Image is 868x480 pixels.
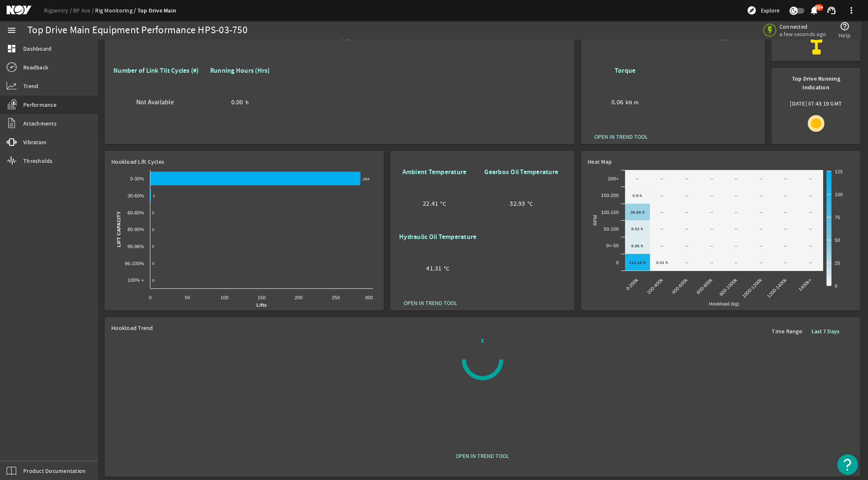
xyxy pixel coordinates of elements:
[809,210,812,214] text: --
[660,176,663,181] text: --
[809,226,812,231] text: --
[611,98,623,106] span: 0.06
[835,283,837,288] text: 0
[809,244,812,248] text: --
[23,467,86,475] span: Product Documentation
[660,244,663,248] text: --
[625,277,639,291] text: 0-200k
[593,215,598,226] text: RPM
[780,30,826,38] span: a few seconds ago
[735,176,738,181] text: --
[245,98,249,106] span: h
[594,133,648,141] span: OPEN IN TREND TOOL
[790,99,842,109] span: [DATE] 07:43:19 GMT
[365,295,373,300] text: 300
[780,23,826,30] span: Connected
[73,7,95,14] a: BP Ace
[809,6,818,15] button: 99+
[456,452,509,460] span: OPEN IN TREND TOOL
[741,277,763,299] text: 1000-1200k
[696,277,714,295] text: 600-800k
[149,295,152,300] text: 0
[7,25,17,35] mat-icon: menu
[743,4,783,17] button: Explore
[760,244,763,248] text: --
[152,261,154,266] text: 0
[111,324,153,339] span: Hookload Trend
[631,244,643,248] text: 8.85 h
[601,210,619,215] text: 100-150
[7,44,17,54] mat-icon: dashboard
[125,261,144,266] text: 96-100%
[760,226,763,231] text: --
[185,295,190,300] text: 50
[685,193,688,198] text: --
[837,454,858,475] button: Open Resource Center
[660,193,663,198] text: --
[760,210,763,214] text: --
[797,277,812,292] text: 1400k+
[685,176,688,181] text: --
[128,278,144,283] text: 100% +
[23,157,53,165] span: Thresholds
[128,193,144,198] text: 30-60%
[809,260,812,265] text: --
[710,193,713,198] text: --
[152,244,154,249] text: 0
[426,264,441,273] span: 41.31
[128,227,144,232] text: 80-90%
[760,193,763,198] text: --
[685,260,688,265] text: --
[636,176,639,181] text: --
[137,7,177,15] a: Top Drive Main
[841,0,861,20] button: more_vert
[671,277,689,295] text: 400-600k
[23,119,56,128] span: Attachments
[23,101,56,109] span: Performance
[23,63,48,71] span: Readback
[805,324,846,339] button: Last 7 Days
[363,177,370,181] text: 284
[646,277,664,295] text: 200-400k
[792,75,840,91] b: Top Drive Running Indication
[136,98,174,106] span: Not Available
[809,5,819,15] mat-icon: notifications
[710,244,713,248] text: --
[826,5,836,15] mat-icon: support_agent
[44,7,73,14] a: Rigsentry
[615,66,636,75] b: Torque
[835,261,840,266] text: 25
[128,244,144,249] text: 90-96%
[444,264,450,273] span: °C
[735,244,738,248] text: --
[128,210,144,215] text: 60-80%
[625,98,639,106] span: kN.m
[761,6,780,15] span: Explore
[630,210,645,214] text: 36.66 h
[608,176,619,181] text: 200+
[606,243,619,248] text: 0<-50
[747,5,757,15] mat-icon: explore
[257,295,265,300] text: 150
[772,324,846,339] div: Time Range:
[656,260,668,265] text: 0.01 h
[231,98,243,106] span: 0.00
[660,210,663,214] text: --
[633,193,642,198] text: 0.8 h
[295,295,303,300] text: 200
[604,226,619,231] text: 50-100
[839,31,851,39] span: Help
[784,176,787,181] text: --
[685,226,688,231] text: --
[709,301,739,306] text: Hookload (kg)
[510,199,525,208] span: 32.93
[631,226,643,231] text: 9.52 h
[835,192,843,197] text: 100
[440,199,446,208] span: °C
[23,138,47,146] span: Vibration
[27,26,248,34] div: Top Drive Main Equipment Performance HPS-03-750
[402,167,467,176] b: Ambient Temperature
[113,66,199,75] b: Number of Link Tilt Cycles (#)
[116,211,121,247] text: Lift Capacity
[257,303,267,308] text: Lifts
